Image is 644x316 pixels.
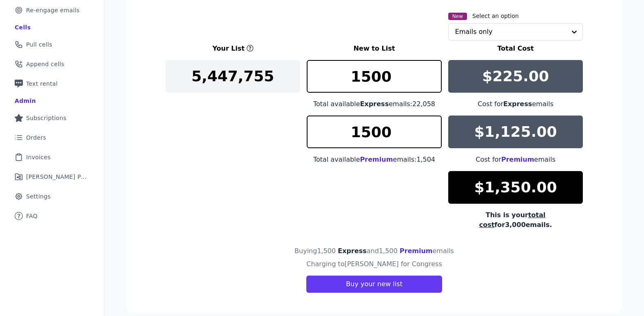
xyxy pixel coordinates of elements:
[7,148,97,166] a: Invoices
[503,100,532,108] span: Express
[448,155,583,165] div: Cost for emails
[15,23,31,31] div: Cells
[26,173,88,181] span: [PERSON_NAME] Performance
[191,68,274,85] p: 5,447,755
[306,276,442,293] button: Buy your new list
[7,1,97,19] a: Re-engage emails
[307,155,442,165] div: Total available emails: 1,504
[26,60,64,68] span: Append cells
[360,100,389,108] span: Express
[7,36,97,53] a: Pull cells
[294,246,454,256] h4: Buying 1,500 and 1,500 emails
[400,247,433,255] span: Premium
[474,124,557,140] p: $1,125.00
[26,80,58,88] span: Text rental
[307,99,442,109] div: Total available emails: 22,058
[448,210,583,230] div: This is your for 3,000 emails.
[7,75,97,93] a: Text rental
[338,247,367,255] span: Express
[7,168,97,186] a: [PERSON_NAME] Performance
[26,192,51,200] span: Settings
[7,187,97,205] a: Settings
[448,13,467,20] span: New
[448,99,583,109] div: Cost for emails
[26,153,51,161] span: Invoices
[472,12,519,20] label: Select an option
[26,114,66,122] span: Subscriptions
[482,68,549,85] p: $225.00
[212,44,245,53] h3: Your List
[26,6,80,14] span: Re-engage emails
[26,40,52,49] span: Pull cells
[360,156,393,163] span: Premium
[474,179,557,196] p: $1,350.00
[7,55,97,73] a: Append cells
[7,207,97,225] a: FAQ
[26,134,46,142] span: Orders
[448,44,583,53] h3: Total Cost
[26,212,38,220] span: FAQ
[7,129,97,147] a: Orders
[501,156,534,163] span: Premium
[307,44,442,53] h3: New to List
[306,259,442,269] h4: Charging to [PERSON_NAME] for Congress
[15,97,36,105] div: Admin
[7,109,97,127] a: Subscriptions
